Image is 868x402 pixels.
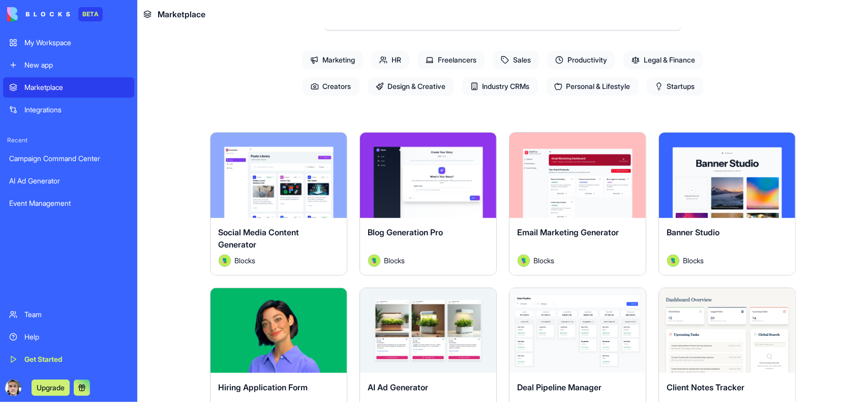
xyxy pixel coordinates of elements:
[534,255,555,266] span: Blocks
[667,382,745,392] span: Client Notes Tracker
[5,380,21,396] img: ACg8ocJjQ3eqfaIhDINbgTz5bORbxHlKxrx4iBnlWn-Mq7w3cj2LRgQ=s96-c
[3,327,134,347] a: Help
[219,382,308,392] span: Hiring Application Form
[547,51,615,69] span: Productivity
[3,100,134,120] a: Integrations
[371,51,409,69] span: HR
[3,193,134,213] a: Event Management
[546,77,639,96] span: Personal & Lifestyle
[302,51,363,69] span: Marketing
[384,255,405,266] span: Blocks
[518,255,530,267] img: Avatar
[3,304,134,325] a: Team
[647,77,703,96] span: Startups
[368,382,429,392] span: AI Ad Generator
[3,171,134,191] a: AI Ad Generator
[667,255,679,267] img: Avatar
[24,354,128,364] div: Get Started
[24,105,128,115] div: Integrations
[518,227,619,237] span: Email Marketing Generator
[3,55,134,75] a: New app
[493,51,539,69] span: Sales
[24,60,128,70] div: New app
[368,227,443,237] span: Blog Generation Pro
[7,7,103,21] a: BETA
[7,7,70,21] img: logo
[9,153,128,164] div: Campaign Command Center
[210,132,347,275] a: Social Media Content GeneratorAvatarBlocks
[417,51,485,69] span: Freelancers
[659,132,796,275] a: Banner StudioAvatarBlocks
[667,227,720,237] span: Banner Studio
[623,51,703,69] span: Legal & Finance
[368,77,454,96] span: Design & Creative
[303,77,360,96] span: Creators
[24,332,128,342] div: Help
[32,380,70,396] button: Upgrade
[78,7,103,21] div: BETA
[24,38,128,48] div: My Workspace
[368,255,380,267] img: Avatar
[3,148,134,169] a: Campaign Command Center
[360,132,497,275] a: Blog Generation ProAvatarBlocks
[3,33,134,53] a: My Workspace
[3,77,134,98] a: Marketplace
[32,382,70,392] a: Upgrade
[219,227,300,250] span: Social Media Content Generator
[158,8,205,20] span: Marketplace
[509,132,646,275] a: Email Marketing GeneratorAvatarBlocks
[462,77,538,96] span: Industry CRMs
[683,255,704,266] span: Blocks
[24,82,128,92] div: Marketplace
[3,349,134,369] a: Get Started
[9,198,128,208] div: Event Management
[518,382,602,392] span: Deal Pipeline Manager
[24,310,128,320] div: Team
[235,255,256,266] span: Blocks
[219,255,231,267] img: Avatar
[9,176,128,186] div: AI Ad Generator
[3,136,134,144] span: Recent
